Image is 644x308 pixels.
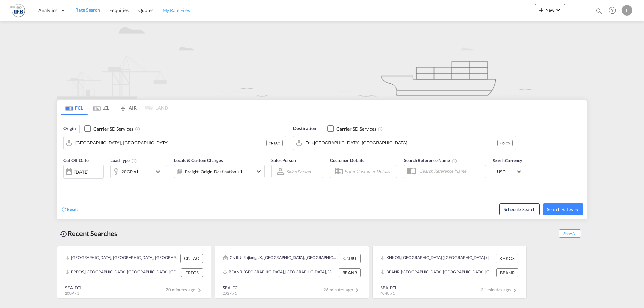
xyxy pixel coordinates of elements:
div: L [622,5,632,16]
md-icon: icon-chevron-down [255,167,263,175]
md-tab-item: AIR [114,100,141,115]
md-icon: icon-magnify [595,7,603,15]
div: CNTAO [180,254,203,263]
div: SEA-FCL [223,285,240,291]
span: Reset [67,206,78,212]
button: Search Ratesicon-arrow-right [543,203,583,215]
div: KHKOS, Kampong Saom ( Sihanoukville ), Cambodia, South East Asia, Asia Pacific [381,254,494,263]
span: New [537,7,562,13]
md-select: Sales Person [286,167,311,176]
md-checkbox: Checkbox No Ink [327,125,376,132]
div: SEA-FCL [380,285,397,291]
div: 20GP x1icon-chevron-down [110,165,167,178]
div: BEANR, Antwerp, Belgium, Western Europe, Europe [381,268,495,277]
div: 20GP x1 [121,167,139,176]
div: FRFOS, Fos-sur-Mer, France, Western Europe, Europe [65,268,179,277]
md-icon: Select multiple loads to view rates [131,158,137,164]
md-icon: icon-airplane [119,104,127,109]
md-input-container: Qingdao, CNTAO [64,136,286,150]
div: FRFOS [497,140,513,146]
md-icon: icon-chevron-down [554,6,562,14]
div: FRFOS [181,268,203,277]
span: Analytics [38,7,57,14]
span: Customer Details [330,158,364,163]
div: CNJIU [339,254,361,263]
div: CNJIU, Jiujiang, JX, China, Greater China & Far East Asia, Asia Pacific [223,254,337,263]
button: Note: By default Schedule search will only considerorigin ports, destination ports and cut off da... [499,203,540,215]
span: Cut Off Date [63,158,89,163]
md-icon: icon-refresh [61,206,67,212]
span: 20GP x 1 [65,291,79,295]
md-tab-item: LCL [88,100,114,115]
span: Origin [63,125,75,132]
span: Show All [559,229,581,238]
div: Carrier SD Services [336,126,376,132]
div: Freight Origin Destination Factory Stuffingicon-chevron-down [174,165,265,178]
input: Search by Port [305,138,497,148]
input: Search by Port [75,138,266,148]
md-icon: icon-backup-restore [60,230,68,238]
md-icon: icon-chevron-right [195,286,203,294]
md-pagination-wrapper: Use the left and right arrow keys to navigate between tabs [61,100,168,115]
span: Search Rates [547,207,579,212]
div: icon-magnify [595,7,603,17]
span: 31 minutes ago [481,287,519,292]
span: 26 minutes ago [323,287,361,292]
span: Enquiries [109,7,129,13]
md-icon: icon-arrow-right [575,207,579,212]
div: Origin Checkbox No InkUnchecked: Search for CY (Container Yard) services for all selected carrier... [57,115,587,219]
span: USD [497,169,516,175]
div: Help [607,5,622,17]
md-icon: icon-chevron-down [154,168,165,176]
md-icon: icon-plus 400-fg [537,6,545,14]
img: de31bbe0256b11eebba44b54815f083d.png [10,3,25,18]
span: Destination [293,125,316,132]
recent-search-card: CNJIU, Jiujiang, JX, [GEOGRAPHIC_DATA], [GEOGRAPHIC_DATA] & [GEOGRAPHIC_DATA], [GEOGRAPHIC_DATA] ... [215,246,369,299]
md-icon: icon-chevron-right [353,286,361,294]
md-datepicker: Select [63,178,68,187]
span: Rate Search [75,7,100,13]
input: Enter Customer Details [344,166,395,176]
span: Quotes [138,7,153,13]
md-tab-item: FCL [61,100,88,115]
div: BEANR, Antwerp, Belgium, Western Europe, Europe [223,268,337,277]
span: My Rate Files [163,7,190,13]
md-icon: icon-chevron-right [511,286,519,294]
md-icon: Your search will be saved by the below given name [452,158,457,164]
div: [DATE] [63,165,104,179]
span: 40HC x 1 [380,291,395,295]
span: Load Type [110,158,137,163]
md-checkbox: Checkbox No Ink [84,125,133,132]
div: SEA-FCL [65,285,82,291]
div: CNTAO [266,140,283,146]
md-icon: Unchecked: Search for CY (Container Yard) services for all selected carriers.Checked : Search for... [135,126,140,132]
md-select: Select Currency: $ USDUnited States Dollar [496,167,523,176]
recent-search-card: [GEOGRAPHIC_DATA], [GEOGRAPHIC_DATA], [GEOGRAPHIC_DATA], [GEOGRAPHIC_DATA] & [GEOGRAPHIC_DATA], [... [57,246,211,299]
div: Carrier SD Services [93,126,133,132]
img: new-FCL.png [57,21,587,99]
md-input-container: Fos-sur-Mer, FRFOS [293,136,516,150]
recent-search-card: KHKOS, [GEOGRAPHIC_DATA] ( [GEOGRAPHIC_DATA] ), [GEOGRAPHIC_DATA], [GEOGRAPHIC_DATA], [GEOGRAPHIC... [372,246,527,299]
div: CNTAO, Qingdao, China, Greater China & Far East Asia, Asia Pacific [65,254,179,263]
span: Locals & Custom Charges [174,158,223,163]
div: icon-refreshReset [61,206,78,213]
div: BEANR [339,268,361,277]
input: Search Reference Name [417,166,486,176]
button: icon-plus 400-fgNewicon-chevron-down [535,4,565,17]
div: [DATE] [74,169,88,175]
span: Search Currency [493,158,522,163]
span: Sales Person [271,158,296,163]
span: 20GP x 1 [223,291,237,295]
div: Freight Origin Destination Factory Stuffing [185,167,243,176]
span: 20 minutes ago [166,287,203,292]
div: Recent Searches [57,226,120,241]
span: Help [607,5,618,16]
div: BEANR [496,268,518,277]
div: KHKOS [496,254,518,263]
md-icon: Unchecked: Search for CY (Container Yard) services for all selected carriers.Checked : Search for... [378,126,383,132]
span: Search Reference Name [404,158,457,163]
